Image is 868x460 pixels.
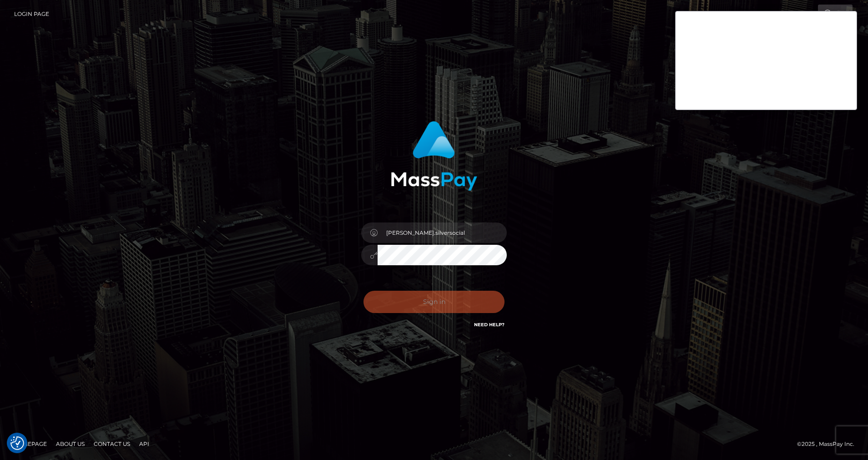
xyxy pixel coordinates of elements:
a: Homepage [10,437,50,451]
button: Consent Preferences [10,436,24,450]
img: Revisit consent button [10,436,24,450]
div: © 2025 , MassPay Inc. [797,439,861,449]
input: Username... [378,222,507,243]
img: MassPay Login [391,121,477,191]
a: Login Page [14,5,49,24]
a: Need Help? [474,322,505,328]
a: Contact Us [90,437,134,451]
a: Login [818,5,853,24]
a: API [136,437,153,451]
a: About Us [52,437,88,451]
